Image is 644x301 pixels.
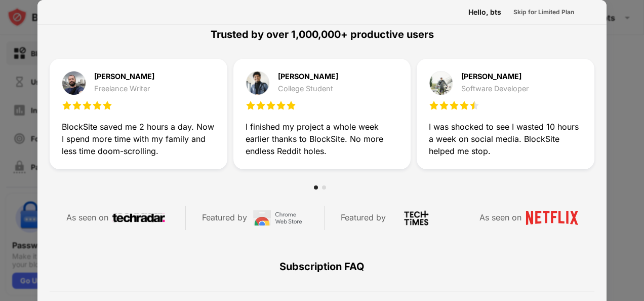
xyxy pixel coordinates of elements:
img: star [82,100,92,110]
div: As seen on [66,210,108,225]
img: star [72,100,82,110]
div: Software Developer [461,85,529,93]
div: As seen on [479,210,521,225]
div: BlockSite saved me 2 hours a day. Now I spend more time with my family and less time doom-scrolling. [62,121,215,157]
img: star [286,100,296,110]
div: Hello, bts [468,8,501,16]
img: star [429,100,439,110]
img: tech-times [390,210,442,225]
img: star [62,100,72,110]
img: star [256,100,266,110]
img: testimonial-purchase-2.jpg [246,71,270,95]
div: [PERSON_NAME] [94,73,154,80]
img: techradar [112,210,165,225]
div: Featured by [202,210,247,225]
div: Subscription FAQ [50,242,594,291]
div: [PERSON_NAME] [278,73,338,80]
img: chrome-web-store-logo [251,210,304,225]
div: Skip for Limited Plan [513,7,574,17]
div: Trusted by over 1,000,000+ productive users [50,10,594,59]
img: star [459,100,469,110]
img: testimonial-purchase-3.jpg [429,71,453,95]
img: star [246,100,256,110]
img: star [439,100,449,110]
img: star [276,100,286,110]
img: testimonial-purchase-1.jpg [62,71,86,95]
img: star [266,100,276,110]
div: I was shocked to see I wasted 10 hours a week on social media. BlockSite helped me stop. [429,121,582,157]
img: star [102,100,112,110]
div: [PERSON_NAME] [461,73,529,80]
div: College Student [278,85,338,93]
div: I finished my project a whole week earlier thanks to BlockSite. No more endless Reddit holes. [246,121,399,157]
img: star [449,100,459,110]
img: star [469,100,479,110]
div: Featured by [341,210,386,225]
div: Freelance Writer [94,85,154,93]
img: star [92,100,102,110]
img: netflix-logo [526,210,578,225]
